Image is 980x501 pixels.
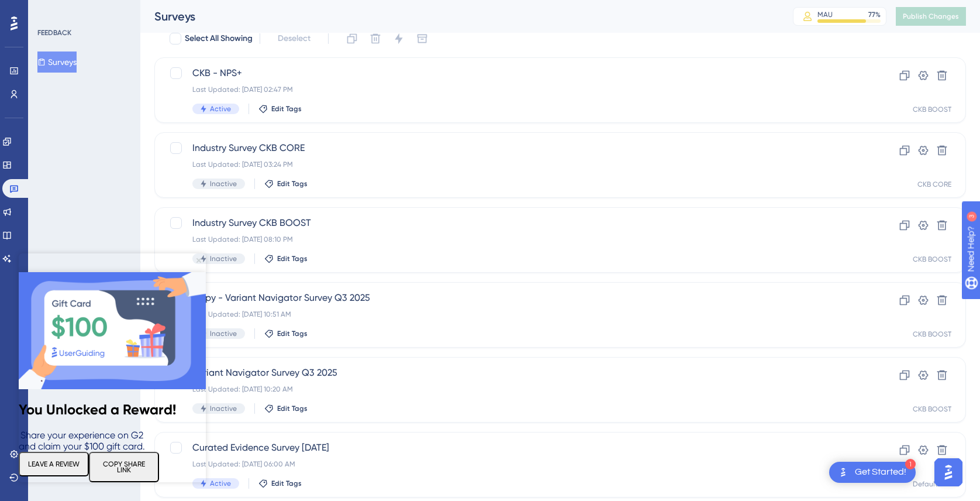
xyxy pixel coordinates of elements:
[192,235,834,244] div: Last Updated: [DATE] 08:10 PM
[836,465,850,479] img: launcher-image-alternative-text
[81,6,85,15] div: 3
[192,310,834,319] div: Last Updated: [DATE] 10:51 AM
[913,255,951,264] div: CKB BOOST
[192,385,834,394] div: Last Updated: [DATE] 10:20 AM
[931,455,966,490] iframe: UserGuiding AI Assistant Launcher
[913,330,951,339] div: CKB BOOST
[210,104,231,114] span: Active
[264,329,308,338] button: Edit Tags
[192,459,834,469] div: Last Updated: [DATE] 06:00 AM
[855,466,906,479] div: Get Started!
[2,176,125,187] span: Share your experience on G2
[192,366,834,380] span: Variant Navigator Survey Q3 2025
[27,3,73,17] span: Need Help?
[210,179,237,188] span: Inactive
[192,160,834,169] div: Last Updated: [DATE] 03:24 PM
[271,104,302,114] span: Edit Tags
[903,12,959,21] span: Publish Changes
[817,10,833,19] div: MAU
[210,254,237,263] span: Inactive
[278,32,310,46] span: Deselect
[192,441,834,455] span: Curated Evidence Survey [DATE]
[154,8,764,25] div: Surveys
[913,479,951,489] div: Default MM
[829,462,916,483] div: Open Get Started! checklist, remaining modules: 1
[271,479,302,488] span: Edit Tags
[868,10,881,19] div: 77 %
[258,479,302,488] button: Edit Tags
[258,104,302,114] button: Edit Tags
[905,459,916,469] div: 1
[70,198,140,229] button: COPY SHARE LINK
[185,32,253,46] span: Select All Showing
[192,85,834,94] div: Last Updated: [DATE] 02:47 PM
[277,404,308,413] span: Edit Tags
[210,404,237,413] span: Inactive
[913,105,951,114] div: CKB BOOST
[192,141,834,155] span: Industry Survey CKB CORE
[896,7,966,26] button: Publish Changes
[192,216,834,230] span: Industry Survey CKB BOOST
[37,52,77,73] button: Surveys
[267,28,321,49] button: Deselect
[264,254,308,263] button: Edit Tags
[210,479,231,488] span: Active
[37,28,71,37] div: FEEDBACK
[210,329,237,338] span: Inactive
[277,254,308,263] span: Edit Tags
[917,180,951,189] div: CKB CORE
[264,179,308,188] button: Edit Tags
[277,179,308,188] span: Edit Tags
[277,329,308,338] span: Edit Tags
[264,404,308,413] button: Edit Tags
[913,404,951,414] div: CKB BOOST
[192,291,834,305] span: Copy - Variant Navigator Survey Q3 2025
[192,66,834,80] span: CKB - NPS+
